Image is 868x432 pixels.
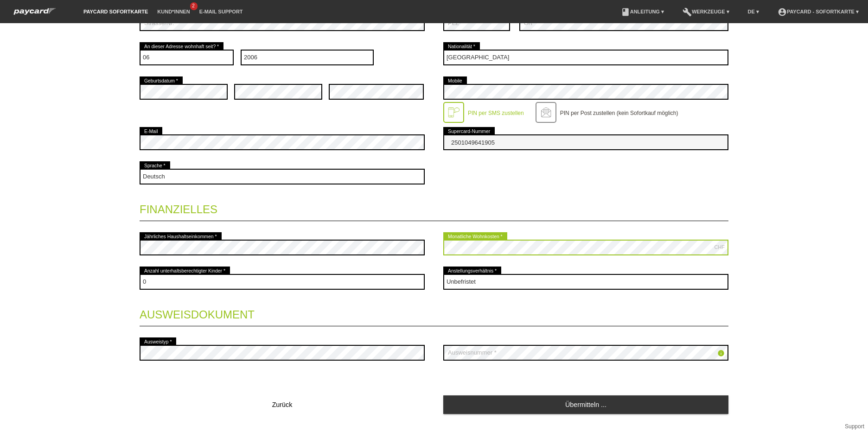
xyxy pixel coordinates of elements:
a: Übermitteln ... [443,395,728,413]
i: account_circle [778,7,787,17]
a: account_circlepaycard - Sofortkarte ▾ [773,9,863,14]
div: CHF [714,244,725,250]
a: info [717,350,725,358]
a: E-Mail Support [195,9,248,14]
span: Zurück [272,401,293,408]
i: info [717,349,725,357]
legend: Ausweisdokument [140,299,728,326]
a: buildWerkzeuge ▾ [678,9,734,14]
span: 2 [190,2,198,10]
label: PIN per Post zustellen (kein Sofortkauf möglich) [560,110,678,116]
a: bookAnleitung ▾ [616,9,669,14]
i: build [683,7,692,17]
a: paycard Sofortkarte [79,9,153,14]
a: paycard Sofortkarte [9,11,60,18]
a: DE ▾ [743,9,764,14]
i: book [621,7,630,17]
img: paycard Sofortkarte [9,6,60,16]
button: Zurück [140,395,425,414]
a: Kund*innen [153,9,194,14]
legend: Finanzielles [140,194,728,221]
a: Support [845,423,864,430]
label: PIN per SMS zustellen [468,110,524,116]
